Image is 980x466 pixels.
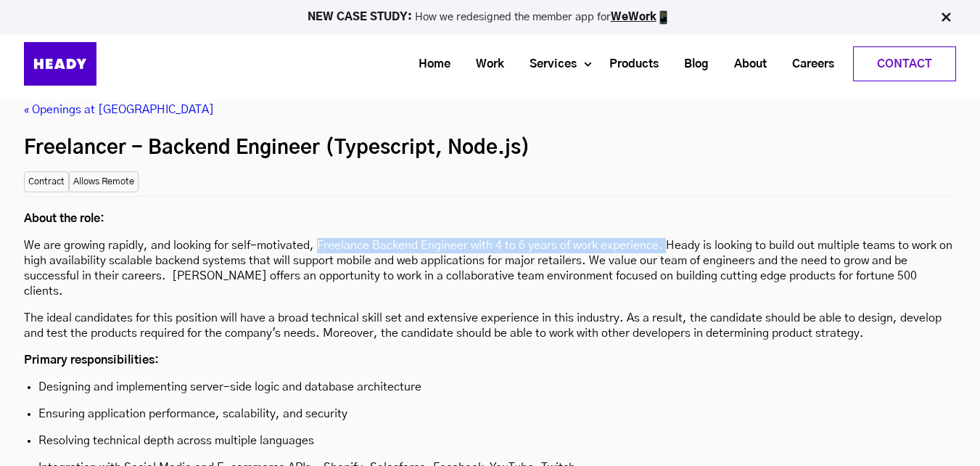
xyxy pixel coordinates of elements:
[7,10,973,25] p: How we redesigned the member app for
[38,433,942,449] p: Resolving technical depth across multiple languages
[24,42,96,86] img: Heady_Logo_Web-01 (1)
[939,10,953,25] img: Close Bar
[656,10,671,25] img: app emoji
[24,171,69,192] small: Contract
[611,12,656,23] a: WeWork
[400,51,458,78] a: Home
[133,46,956,81] div: Navigation Menu
[308,12,415,23] strong: NEW CASE STUDY:
[38,380,942,395] p: Designing and implementing server-side logic and database architecture
[666,51,716,78] a: Blog
[716,51,774,78] a: About
[774,51,841,78] a: Careers
[24,311,956,341] p: The ideal candidates for this position will have a broad technical skill set and extensive experi...
[458,51,511,78] a: Work
[24,213,104,224] strong: About the role:
[854,47,955,81] a: Contact
[591,51,666,78] a: Products
[24,238,956,299] p: We are growing rapidly, and looking for self-motivated, Freelance Backend Engineer with 4 to 6 ye...
[24,354,159,366] strong: Primary responsibilities:
[69,171,139,192] small: Allows Remote
[24,132,956,164] h2: Freelancer - Backend Engineer (Typescript, Node.js)
[24,104,214,115] a: « Openings at [GEOGRAPHIC_DATA]
[38,406,942,422] p: Ensuring application performance, scalability, and security
[511,51,584,78] a: Services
